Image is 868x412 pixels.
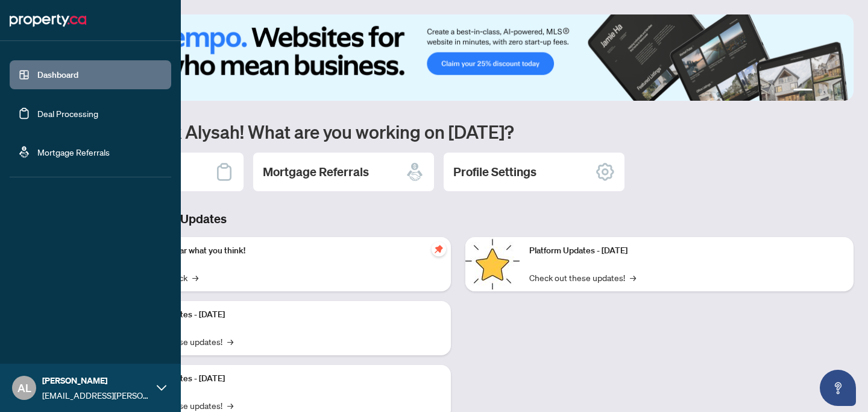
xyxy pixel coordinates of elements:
[63,120,854,143] h1: Welcome back Alysah! What are you working on [DATE]?
[529,271,636,284] a: Check out these updates!→
[529,244,844,258] p: Platform Updates - [DATE]
[42,388,151,402] span: [EMAIL_ADDRESS][PERSON_NAME][DOMAIN_NAME]
[432,242,446,256] span: pushpin
[453,163,536,180] h2: Profile Settings
[17,379,31,396] span: AL
[227,399,233,412] span: →
[37,147,110,157] a: Mortgage Referrals
[63,211,854,227] h3: Brokerage & Industry Updates
[192,271,198,284] span: →
[10,11,86,30] img: logo
[263,163,369,180] h2: Mortgage Referrals
[817,89,822,93] button: 2
[42,374,151,387] span: [PERSON_NAME]
[465,237,520,291] img: Platform Updates - June 23, 2025
[827,89,832,93] button: 3
[820,370,856,406] button: Open asap
[630,271,636,284] span: →
[63,14,854,101] img: Slide 0
[127,244,441,258] p: We want to hear what you think!
[837,89,841,93] button: 4
[793,89,813,93] button: 1
[37,69,78,80] a: Dashboard
[37,108,98,119] a: Deal Processing
[227,335,233,348] span: →
[127,308,441,322] p: Platform Updates - [DATE]
[127,372,441,385] p: Platform Updates - [DATE]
